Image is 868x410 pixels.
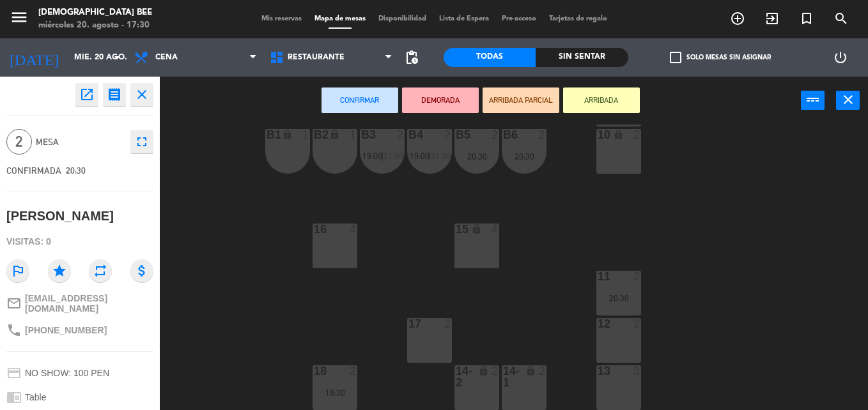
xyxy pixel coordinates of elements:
span: [EMAIL_ADDRESS][DOMAIN_NAME] [25,293,153,314]
button: menu [10,8,29,31]
i: attach_money [130,259,153,282]
i: lock [282,129,293,140]
i: star [48,259,71,282]
div: B4 [408,129,409,140]
i: add_circle_outline [730,11,745,26]
div: 2 [633,271,641,282]
div: 1 [350,129,357,140]
div: B6 [503,129,504,140]
div: 2 [397,129,405,140]
button: close [130,83,153,106]
span: Pre-acceso [495,15,543,22]
div: 12 [598,318,598,330]
button: receipt [103,83,126,106]
span: Mesa [36,135,124,149]
span: 2 [6,129,32,155]
span: pending_actions [404,50,419,65]
div: B2 [314,129,314,140]
span: | [428,151,431,161]
i: menu [10,8,29,27]
a: mail_outline[EMAIL_ADDRESS][DOMAIN_NAME] [6,293,153,314]
div: 20:30 [596,294,641,303]
div: B3 [361,129,362,140]
div: [DEMOGRAPHIC_DATA] Bee [38,6,152,19]
i: mail_outline [6,296,22,311]
div: 17 [408,318,409,330]
div: 15 [456,224,456,235]
button: ARRIBADA [563,87,640,113]
i: outlined_flag [6,259,29,282]
button: ARRIBADA PARCIAL [483,87,559,113]
span: Table [25,392,46,402]
i: fullscreen [134,134,150,149]
div: 20:30 [502,152,546,161]
span: | [381,151,384,161]
span: 20:30 [66,165,86,176]
label: Solo mesas sin asignar [670,52,771,63]
button: DEMORADA [402,87,479,113]
button: close [836,91,860,110]
div: B1 [267,129,267,140]
span: Disponibilidad [372,15,433,22]
div: 2 [350,365,357,377]
i: lock [478,365,489,376]
button: fullscreen [130,130,153,153]
span: check_box_outline_blank [670,52,681,63]
div: 18 [314,365,314,377]
i: arrow_drop_down [109,50,125,65]
i: lock [471,224,482,234]
span: NO SHOW: 100 PEN [25,368,109,378]
div: [PERSON_NAME] [6,206,114,227]
i: lock [525,365,536,376]
button: power_input [801,91,825,110]
i: open_in_new [79,87,95,102]
div: 2 [492,365,499,377]
div: 2 [633,318,641,330]
span: Cena [155,53,178,62]
span: Restaurante [288,53,345,62]
div: 20:30 [454,152,499,161]
span: 19:00 [410,151,430,161]
div: miércoles 20. agosto - 17:30 [38,19,152,32]
div: 2 [444,129,452,140]
span: Mis reservas [255,15,308,22]
i: power_settings_new [833,50,848,65]
div: Visitas: 0 [6,231,153,253]
i: credit_card [6,365,22,381]
div: 16 [314,224,314,235]
button: Confirmar [322,87,398,113]
i: lock [613,129,624,140]
span: Lista de Espera [433,15,495,22]
div: 13 [598,365,598,377]
div: 19:30 [313,388,357,397]
i: turned_in_not [799,11,814,26]
span: Tarjetas de regalo [543,15,614,22]
span: CONFIRMADA [6,165,61,176]
span: [PHONE_NUMBER] [25,325,107,335]
div: 4 [350,224,357,235]
i: close [841,92,856,107]
span: 21:30 [384,151,403,161]
button: open_in_new [75,83,98,106]
div: 1 [302,129,310,140]
div: 10 [598,129,598,140]
i: chrome_reader_mode [6,390,22,405]
i: lock [329,129,340,140]
div: 2 [539,129,546,140]
i: repeat [89,259,112,282]
div: 2 [633,129,641,140]
div: 14-2 [456,365,456,388]
div: Sin sentar [536,48,628,67]
span: Mapa de mesas [308,15,372,22]
i: search [833,11,849,26]
div: 2 [444,318,452,330]
span: 19:00 [362,151,382,161]
i: close [134,87,150,102]
div: 2 [492,129,499,140]
i: exit_to_app [764,11,780,26]
span: 21:30 [431,151,451,161]
div: Todas [444,48,536,67]
i: power_input [805,92,821,107]
i: phone [6,323,22,338]
div: B5 [456,129,456,140]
